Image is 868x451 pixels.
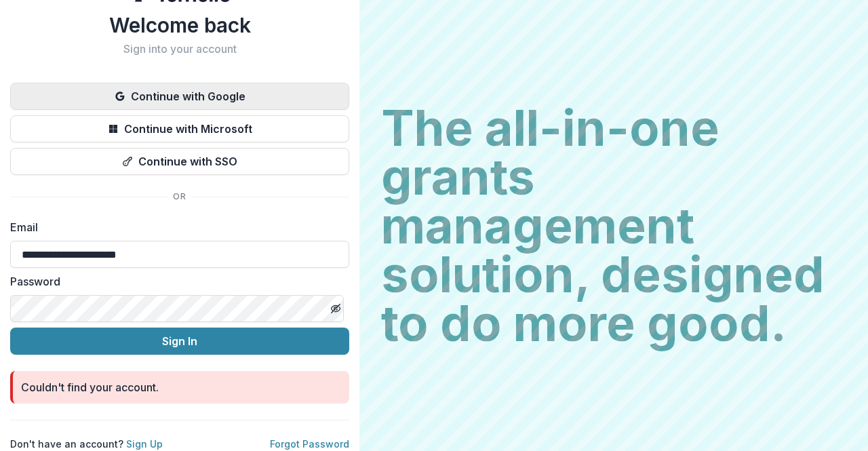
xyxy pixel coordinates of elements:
[325,298,347,319] button: Toggle password visibility
[10,437,163,451] p: Don't have an account?
[10,115,349,142] button: Continue with Microsoft
[21,379,159,395] div: Couldn't find your account.
[10,13,349,37] h1: Welcome back
[10,328,349,355] button: Sign In
[10,273,341,290] label: Password
[10,219,341,235] label: Email
[126,438,163,450] a: Sign Up
[10,83,349,110] button: Continue with Google
[10,148,349,175] button: Continue with SSO
[10,43,349,56] h2: Sign into your account
[270,438,349,450] a: Forgot Password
